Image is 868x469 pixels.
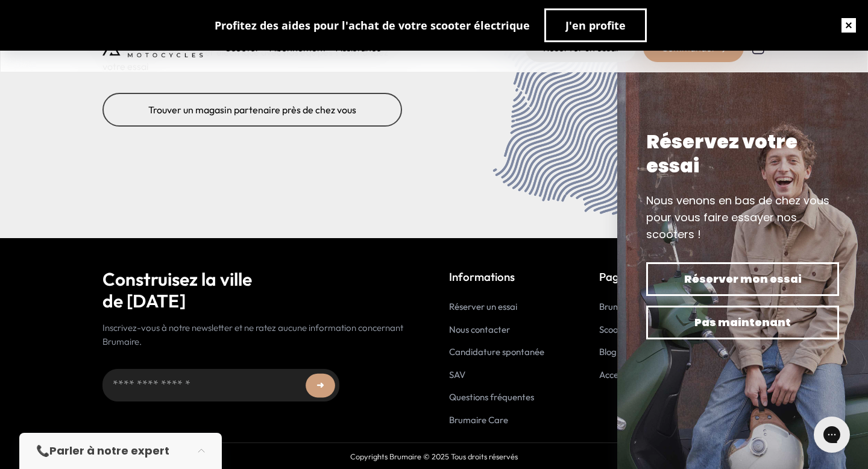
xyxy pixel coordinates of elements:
a: Nous contacter [449,324,510,335]
a: Candidature spontanée [449,346,544,357]
a: Blog [599,346,617,357]
p: Inscrivez-vous à notre newsletter et ne ratez aucune information concernant Brumaire. [102,321,419,348]
input: Adresse email... [102,369,339,401]
iframe: Gorgias live chat messenger [808,412,856,457]
a: Questions fréquentes [449,391,534,403]
a: Accessoires [599,369,644,380]
button: ➜ [306,373,335,397]
p: Copyrights Brumaire © 2025 Tous droits réservés [43,451,825,462]
p: Pages [599,268,644,285]
a: Réserver un essai [449,301,517,312]
a: Trouver un magasin partenaire près de chez vous [102,93,402,127]
a: SAV [449,369,465,380]
a: Scooter [599,324,630,335]
a: Brumaire [599,301,637,312]
p: Informations [449,268,544,285]
a: Brumaire Care [449,414,508,426]
h2: Construisez la ville de [DATE] [102,268,419,312]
